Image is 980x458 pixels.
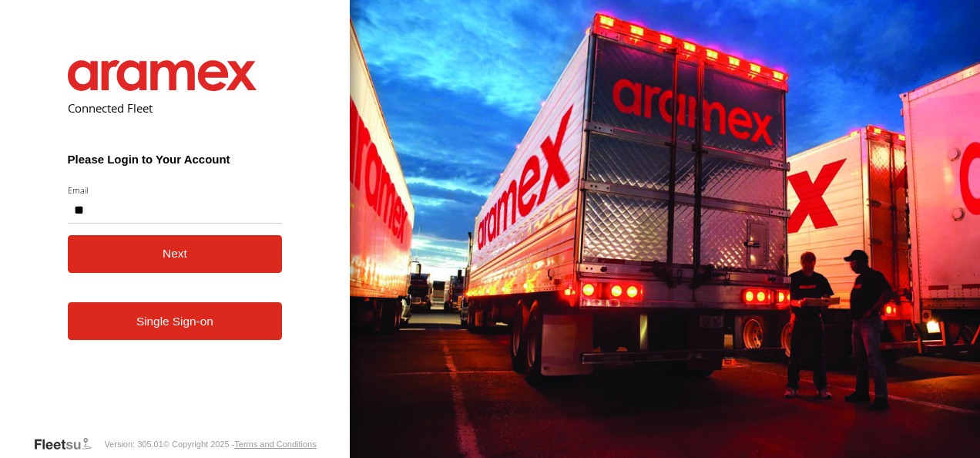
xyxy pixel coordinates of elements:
label: Email [68,184,283,196]
div: Version: 305.01 [104,439,163,449]
img: Aramex [68,60,257,91]
h3: Please Login to Your Account [68,153,283,166]
h2: Connected Fleet [68,100,283,116]
div: © Copyright 2025 - [163,439,317,449]
a: Terms and Conditions [234,439,316,449]
a: Single Sign-on [68,302,283,340]
a: Visit our Website [33,436,104,452]
button: Next [68,235,283,273]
